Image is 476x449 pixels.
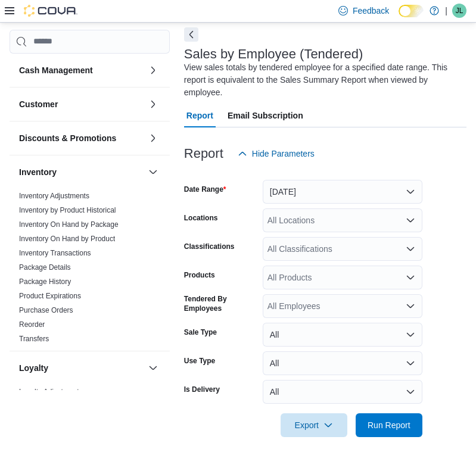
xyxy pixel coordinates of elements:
span: Transfers [19,334,49,344]
button: Open list of options [406,273,415,282]
span: Email Subscription [228,104,303,127]
a: Inventory by Product Historical [19,206,116,214]
label: Sale Type [184,328,217,337]
input: Dark Mode [399,5,424,17]
span: JL [456,4,463,18]
span: Inventory by Product Historical [19,205,116,215]
button: All [263,323,422,347]
span: Inventory On Hand by Product [19,234,115,244]
h3: Discounts & Promotions [19,132,116,144]
span: Package History [19,277,71,286]
a: Inventory Transactions [19,249,91,257]
button: All [263,380,422,404]
div: View sales totals by tendered employee for a specified date range. This report is equivalent to t... [184,61,461,99]
button: Run Report [356,413,422,437]
label: Use Type [184,356,215,366]
div: Inventory [10,189,170,351]
span: Inventory Transactions [19,248,91,258]
button: Open list of options [406,244,415,254]
button: Cash Management [146,63,160,77]
a: Product Expirations [19,292,81,300]
a: Package History [19,277,71,286]
button: Discounts & Promotions [146,131,160,145]
span: Dark Mode [399,17,399,18]
h3: Sales by Employee (Tendered) [184,47,363,61]
button: All [263,351,422,375]
button: Next [184,27,198,42]
h3: Cash Management [19,64,93,76]
img: Cova [24,5,77,17]
label: Date Range [184,185,226,194]
div: Jessi Loff [452,4,466,18]
a: Inventory On Hand by Product [19,235,115,243]
button: Inventory [19,166,144,178]
button: Loyalty [19,362,144,374]
h3: Customer [19,98,58,110]
div: Loyalty [10,385,170,418]
h3: Inventory [19,166,57,178]
button: [DATE] [263,180,422,204]
button: Cash Management [19,64,144,76]
span: Hide Parameters [252,148,315,160]
label: Locations [184,213,218,223]
span: Export [288,413,340,437]
a: Loyalty Adjustments [19,388,83,396]
span: Inventory Adjustments [19,191,89,201]
label: Tendered By Employees [184,294,258,313]
span: Loyalty Adjustments [19,387,83,397]
button: Hide Parameters [233,142,319,166]
h3: Report [184,146,223,161]
span: Purchase Orders [19,305,73,315]
button: Discounts & Promotions [19,132,144,144]
button: Customer [146,97,160,111]
h3: Loyalty [19,362,48,374]
span: Feedback [353,5,389,17]
button: Loyalty [146,361,160,375]
span: Run Report [368,419,410,431]
span: Product Expirations [19,291,81,301]
a: Transfers [19,335,49,343]
button: Open list of options [406,301,415,311]
button: Export [281,413,347,437]
button: Customer [19,98,144,110]
span: Inventory On Hand by Package [19,220,119,229]
p: | [445,4,447,18]
span: Reorder [19,320,45,329]
a: Purchase Orders [19,306,73,314]
label: Classifications [184,242,235,251]
a: Inventory Adjustments [19,192,89,200]
a: Reorder [19,320,45,329]
span: Report [186,104,213,127]
button: Inventory [146,165,160,179]
a: Inventory On Hand by Package [19,220,119,229]
label: Products [184,270,215,280]
a: Package Details [19,263,71,272]
label: Is Delivery [184,385,220,394]
span: Package Details [19,263,71,272]
button: Open list of options [406,216,415,225]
